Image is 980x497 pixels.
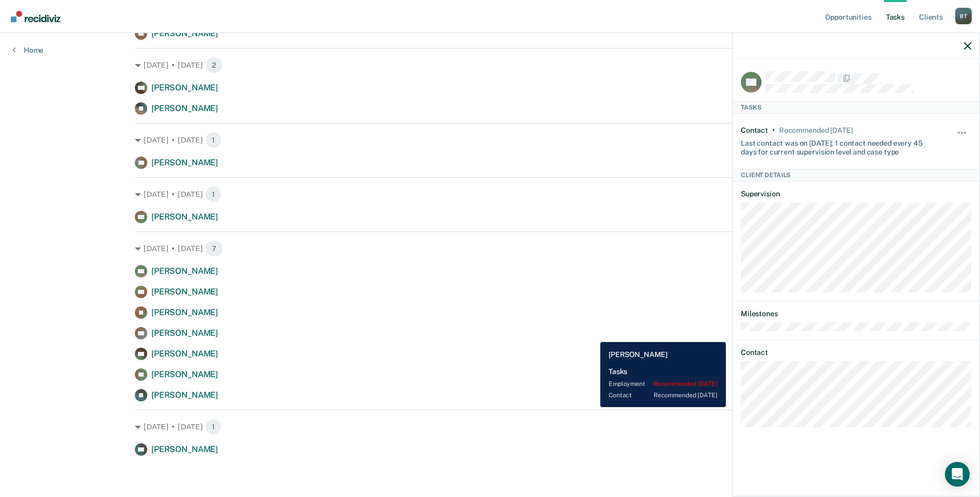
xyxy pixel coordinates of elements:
[741,190,971,198] dt: Supervision
[135,240,845,257] div: [DATE] • [DATE]
[151,158,218,167] span: [PERSON_NAME]
[151,266,218,276] span: [PERSON_NAME]
[205,57,223,73] span: 2
[151,83,218,92] span: [PERSON_NAME]
[205,240,223,257] span: 7
[733,169,979,181] div: Client Details
[779,126,852,135] div: Recommended in 23 days
[151,212,218,222] span: [PERSON_NAME]
[741,135,933,157] div: Last contact was on [DATE]; 1 contact needed every 45 days for current supervision level and case...
[135,57,845,73] div: [DATE] • [DATE]
[205,418,222,435] span: 1
[11,11,60,22] img: Recidiviz
[151,390,218,400] span: [PERSON_NAME]
[151,444,218,454] span: [PERSON_NAME]
[205,132,222,148] span: 1
[151,287,218,297] span: [PERSON_NAME]
[151,369,218,379] span: [PERSON_NAME]
[151,349,218,359] span: [PERSON_NAME]
[205,186,222,203] span: 1
[12,45,43,55] a: Home
[955,8,972,24] div: B T
[135,418,845,435] div: [DATE] • [DATE]
[741,126,768,135] div: Contact
[741,348,971,357] dt: Contact
[151,328,218,338] span: [PERSON_NAME]
[151,103,218,113] span: [PERSON_NAME]
[135,186,845,203] div: [DATE] • [DATE]
[151,28,218,38] span: [PERSON_NAME]
[772,126,775,135] div: •
[151,307,218,317] span: [PERSON_NAME]
[945,462,970,487] div: Open Intercom Messenger
[733,101,979,114] div: Tasks
[135,132,845,148] div: [DATE] • [DATE]
[955,8,972,24] button: Profile dropdown button
[741,309,971,318] dt: Milestones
